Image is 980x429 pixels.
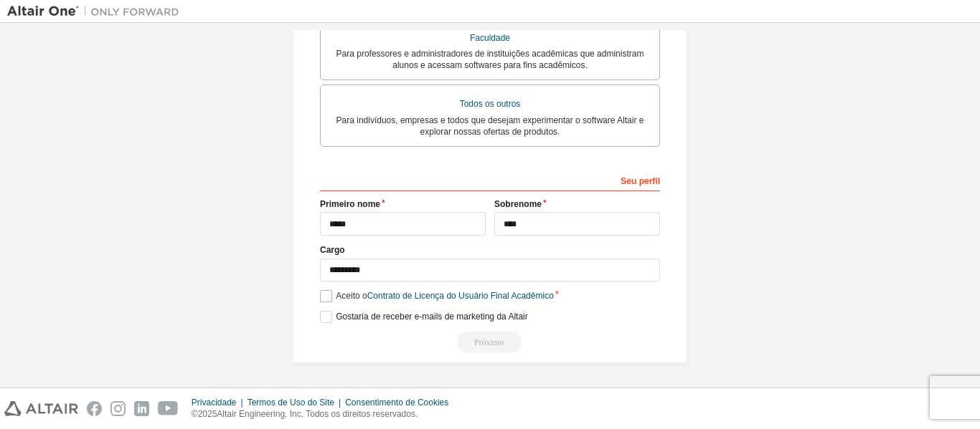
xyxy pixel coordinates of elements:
[4,401,78,416] img: altair_logo.svg
[320,199,380,209] font: Primeiro nome
[248,397,334,408] font: Termos de Uso do Site
[7,4,187,19] img: Altair Um
[158,401,179,416] img: youtube.svg
[110,401,126,416] img: instagram.svg
[345,397,448,408] font: Consentimento de Cookies
[87,401,102,416] img: facebook.svg
[460,99,521,109] font: Todos os outros
[192,397,237,408] font: Privacidade
[336,312,527,322] font: Gostaria de receber e-mails de marketing da Altair
[134,401,149,416] img: linkedin.svg
[621,176,660,186] font: Seu perfil
[336,49,644,70] font: Para professores e administradores de instituições acadêmicas que administram alunos e acessam so...
[320,245,345,255] font: Cargo
[336,115,644,137] font: Para indivíduos, empresas e todos que desejam experimentar o software Altair e explorar nossas of...
[320,332,660,353] div: Read and acccept EULA to continue
[192,409,198,419] font: ©
[470,33,510,43] font: Faculdade
[511,291,553,301] font: Acadêmico
[367,291,509,301] font: Contrato de Licença do Usuário Final
[494,199,542,209] font: Sobrenome
[336,291,367,301] font: Aceito o
[198,409,217,419] font: 2025
[217,409,418,419] font: Altair Engineering, Inc. Todos os direitos reservados.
